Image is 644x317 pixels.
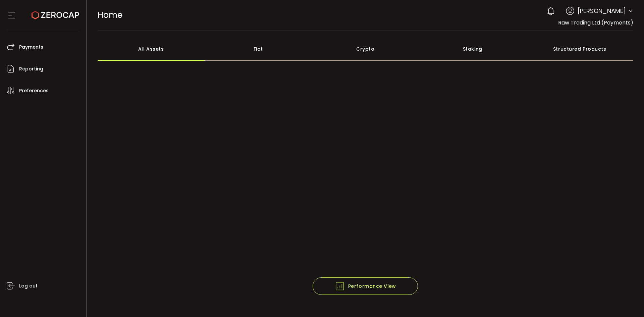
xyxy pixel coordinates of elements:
[419,37,526,61] div: Staking
[19,64,43,74] span: Reporting
[335,281,396,291] span: Performance View
[578,6,626,15] span: [PERSON_NAME]
[558,19,633,27] span: Raw Trading Ltd (Payments)
[19,281,38,291] span: Log out
[205,37,312,61] div: Fiat
[312,37,419,61] div: Crypto
[98,9,122,21] span: Home
[526,37,634,61] div: Structured Products
[610,285,644,317] iframe: Chat Widget
[19,42,43,52] span: Payments
[98,37,205,61] div: All Assets
[19,86,49,96] span: Preferences
[313,277,418,295] button: Performance View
